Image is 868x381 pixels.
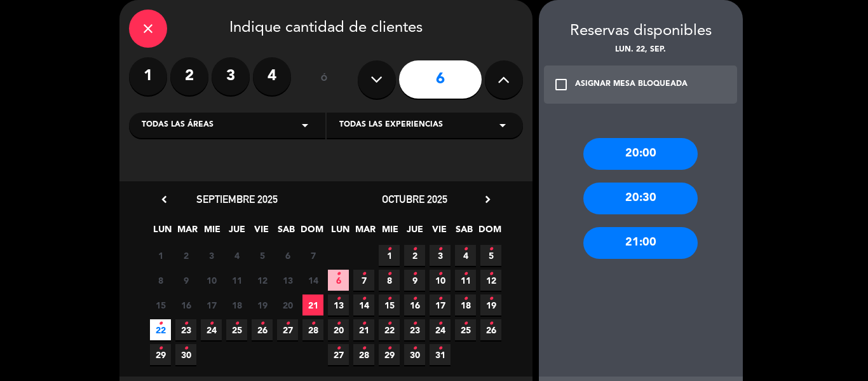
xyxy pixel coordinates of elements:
label: 3 [212,57,250,95]
span: 14 [353,294,374,315]
i: • [412,264,417,284]
i: • [463,289,468,309]
span: JUE [404,222,425,243]
span: 1 [379,245,400,266]
span: LUN [152,222,173,243]
span: 3 [430,245,451,266]
span: 4 [226,245,247,266]
span: 11 [226,270,247,291]
i: • [438,264,442,284]
span: 2 [404,245,425,266]
span: 6 [277,245,298,266]
span: 2 [175,245,196,266]
i: • [387,338,391,359]
i: • [184,314,188,334]
i: • [362,338,366,359]
div: Indique cantidad de clientes [129,10,523,48]
span: MAR [177,222,198,243]
i: • [158,314,163,334]
i: • [387,239,391,260]
span: SAB [454,222,475,243]
span: 21 [302,294,323,315]
span: DOM [478,222,499,243]
i: • [438,289,442,309]
span: 27 [277,319,298,340]
i: • [489,239,493,260]
i: • [362,264,366,284]
i: • [184,338,188,359]
span: 9 [404,270,425,291]
span: 7 [302,245,323,266]
i: • [336,338,341,359]
i: • [336,264,341,284]
span: 16 [404,294,425,315]
span: 29 [150,344,171,365]
i: check_box_outline_blank [553,77,569,92]
span: 20 [277,294,298,315]
span: 25 [455,319,476,340]
span: 19 [480,294,501,315]
span: 12 [252,270,273,291]
i: chevron_right [481,193,494,206]
div: ó [304,57,345,102]
i: • [311,314,315,334]
span: 13 [328,294,349,315]
i: • [260,314,264,334]
i: • [463,239,468,260]
span: 3 [201,245,222,266]
i: • [463,314,468,334]
span: 19 [252,294,273,315]
i: • [387,314,391,334]
span: 20 [328,319,349,340]
i: arrow_drop_down [297,118,313,133]
i: • [387,289,391,309]
span: VIE [251,222,272,243]
label: 2 [170,57,208,95]
span: 27 [328,344,349,365]
span: 30 [175,344,196,365]
label: 4 [253,57,291,95]
span: 14 [302,270,323,291]
span: 31 [430,344,451,365]
i: • [158,338,163,359]
div: 21:00 [583,227,698,259]
span: 24 [201,319,222,340]
span: 26 [480,319,501,340]
span: 5 [252,245,273,266]
label: 1 [129,57,167,95]
i: • [412,338,417,359]
span: 10 [201,270,222,291]
span: 30 [404,344,425,365]
span: 5 [480,245,501,266]
i: • [412,289,417,309]
span: 8 [379,270,400,291]
span: 12 [480,270,501,291]
span: 18 [226,294,247,315]
span: 28 [302,319,323,340]
span: SAB [276,222,297,243]
div: ASIGNAR MESA BLOQUEADA [575,78,688,91]
span: 26 [252,319,273,340]
span: 4 [455,245,476,266]
span: septiembre 2025 [196,193,278,205]
span: Todas las experiencias [339,119,443,132]
span: LUN [330,222,351,243]
i: • [463,264,468,284]
i: • [336,289,341,309]
i: chevron_left [158,193,171,206]
span: VIE [429,222,450,243]
div: Reservas disponibles [539,19,743,44]
span: 16 [175,294,196,315]
i: • [438,239,442,260]
span: 17 [430,294,451,315]
span: Todas las áreas [142,119,214,132]
span: 22 [150,319,171,340]
span: 15 [150,294,171,315]
span: MIE [201,222,222,243]
div: lun. 22, sep. [539,44,743,57]
span: 22 [379,319,400,340]
span: 28 [353,344,374,365]
span: 8 [150,270,171,291]
i: arrow_drop_down [495,118,510,133]
i: • [285,314,290,334]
